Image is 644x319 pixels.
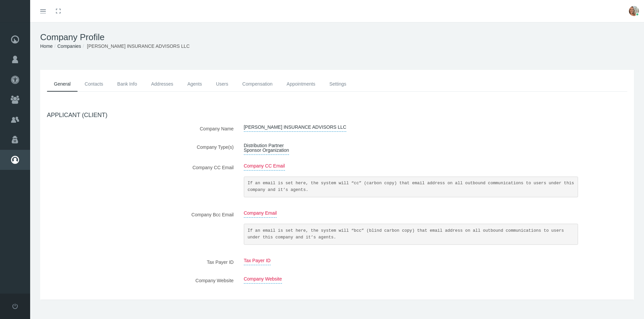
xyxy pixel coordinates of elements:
[47,77,78,92] a: General
[47,112,627,119] h4: APPLICANT (CLIENT)
[42,256,239,268] label: Tax Payer ID
[244,256,271,265] span: Tax Payer ID
[244,141,289,155] span: Distribution Partner Sponsor Organization
[78,77,110,92] a: Contacts
[42,141,239,155] label: Company Type(s)
[87,43,190,49] span: [PERSON_NAME] INSURANCE ADVISORS LLC
[209,77,235,92] a: Users
[180,77,209,92] a: Agents
[144,77,180,92] a: Addresses
[42,123,239,134] label: Company Name
[42,209,239,220] label: Company Bcc Email
[244,123,347,132] span: [PERSON_NAME] INSURANCE ADVISORS LLC
[57,43,81,49] a: Companies
[244,224,578,245] pre: If an email is set here, the system will “bcc” (blind carbon copy) that email address on all outb...
[40,43,53,49] a: Home
[42,275,239,286] label: Company Website
[110,77,144,92] a: Bank Info
[244,162,285,171] span: Company CC Email
[42,162,239,173] label: Company CC Email
[629,6,639,16] img: S_Profile_Picture_15372.jpg
[244,275,282,284] span: Company Website
[244,209,277,218] span: Company Email
[322,77,353,92] a: Settings
[40,32,634,42] h1: Company Profile
[280,77,323,92] a: Appointments
[244,177,578,198] pre: If an email is set here, the system will “cc” (carbon copy) that email address on all outbound co...
[235,77,280,92] a: Compensation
